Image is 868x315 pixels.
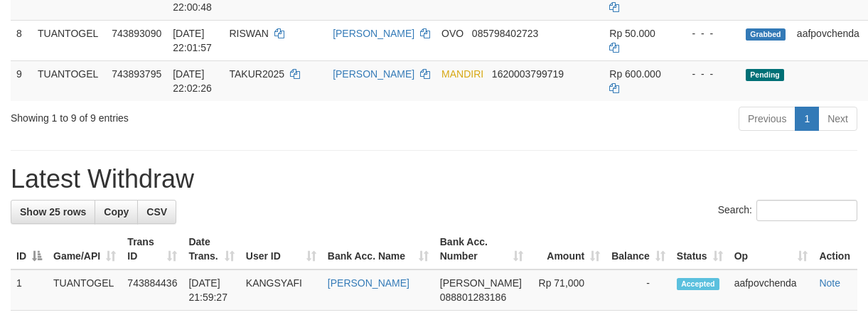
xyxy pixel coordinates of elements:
span: Copy 1620003799719 to clipboard [492,68,564,80]
td: [DATE] 21:59:27 [183,269,240,311]
span: Rp 50.000 [609,28,655,39]
th: Trans ID: activate to sort column ascending [122,229,183,269]
span: Show 25 rows [20,206,86,218]
span: [PERSON_NAME] [440,277,522,289]
span: Rp 600.000 [609,68,660,80]
span: TAKUR2025 [229,68,284,80]
th: Action [813,229,857,269]
div: Showing 1 to 9 of 9 entries [11,105,351,125]
a: CSV [137,200,176,224]
a: Next [818,107,857,131]
h1: Latest Withdraw [11,165,857,193]
td: - [606,269,671,311]
a: Previous [739,107,795,131]
a: [PERSON_NAME] [333,68,414,80]
span: RISWAN [229,28,268,39]
td: 8 [11,20,32,60]
a: [PERSON_NAME] [328,277,409,289]
span: [DATE] 22:02:26 [173,68,212,94]
span: Pending [746,69,784,81]
th: Balance: activate to sort column ascending [606,229,671,269]
span: OVO [441,28,464,39]
td: TUANTOGEL [32,20,106,60]
td: aafpovchenda [729,269,814,311]
td: Rp 71,000 [529,269,606,311]
a: Note [819,277,840,289]
a: Copy [95,200,138,224]
td: 1 [11,269,48,311]
div: - - - [680,26,734,41]
a: [PERSON_NAME] [333,28,414,39]
span: MANDIRI [441,68,483,80]
span: Grabbed [746,28,786,41]
input: Search: [756,200,857,221]
span: CSV [146,206,167,218]
th: Date Trans.: activate to sort column ascending [183,229,240,269]
td: TUANTOGEL [48,269,122,311]
th: User ID: activate to sort column ascending [240,229,322,269]
a: 1 [795,107,819,131]
th: Op: activate to sort column ascending [729,229,814,269]
span: [DATE] 22:01:57 [173,28,212,53]
a: Show 25 rows [11,200,95,224]
td: TUANTOGEL [32,60,106,101]
span: 743893090 [112,28,161,39]
td: 9 [11,60,32,101]
span: 743893795 [112,68,161,80]
td: KANGSYAFI [240,269,322,311]
span: Copy 085798402723 to clipboard [472,28,538,39]
div: - - - [680,67,734,81]
th: Game/API: activate to sort column ascending [48,229,122,269]
span: Copy [104,206,129,218]
th: Bank Acc. Number: activate to sort column ascending [434,229,529,269]
th: ID: activate to sort column descending [11,229,48,269]
label: Search: [718,200,857,221]
span: Copy 088801283186 to clipboard [440,292,506,303]
th: Status: activate to sort column ascending [671,229,729,269]
span: Accepted [677,278,719,290]
th: Bank Acc. Name: activate to sort column ascending [322,229,434,269]
td: 743884436 [122,269,183,311]
th: Amount: activate to sort column ascending [529,229,606,269]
